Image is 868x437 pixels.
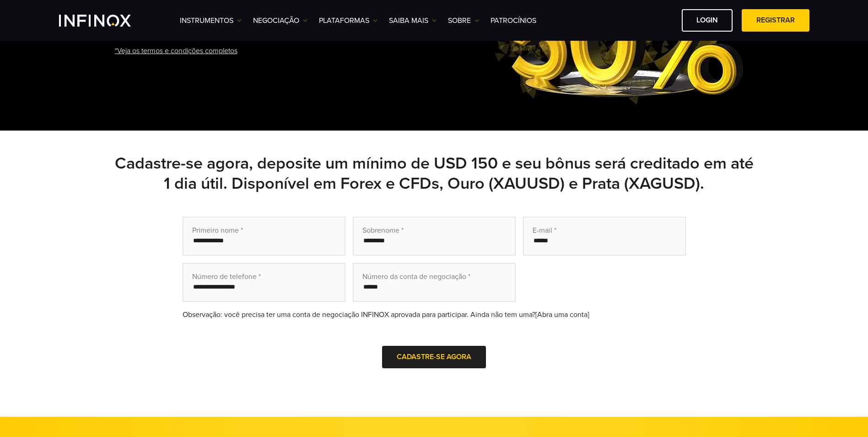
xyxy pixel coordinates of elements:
[183,309,686,320] div: Observação: você precisa ter uma conta de negociação INFINOX aprovada para participar. Ainda não ...
[114,153,755,194] h2: Cadastre-se agora, deposite um mínimo de USD 150 e seu bônus será creditado em até 1 dia útil. Di...
[535,310,589,319] a: [Abra uma conta]
[114,40,238,62] a: *Veja os termos e condições completos
[253,15,307,26] a: NEGOCIAÇÃO
[180,15,242,26] a: Instrumentos
[382,346,486,368] button: Cadastre-se agora
[389,15,437,26] a: Saiba mais
[448,15,479,26] a: SOBRE
[397,352,471,361] span: Cadastre-se agora
[491,15,536,26] a: Patrocínios
[319,15,377,26] a: PLATAFORMAS
[682,9,733,32] a: Login
[59,15,152,27] a: INFINOX Logo
[742,9,809,32] a: Registrar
